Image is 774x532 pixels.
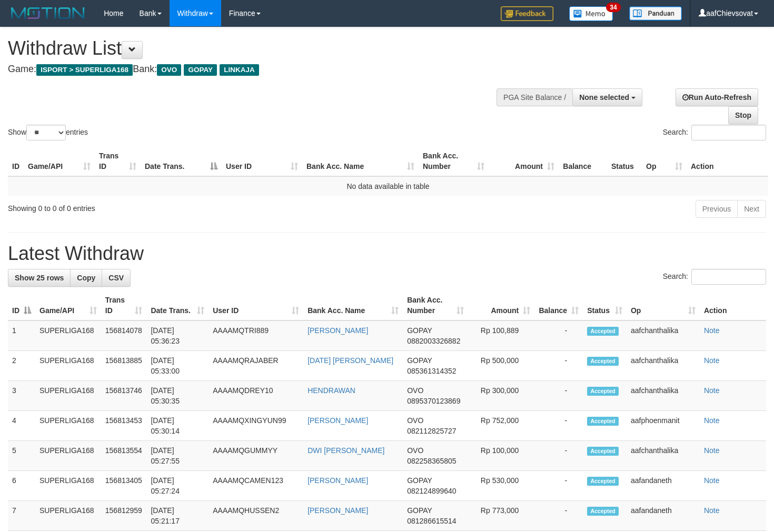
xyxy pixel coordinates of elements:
[419,146,489,176] th: Bank Acc. Number: activate to sort column ascending
[606,3,620,12] span: 34
[737,200,766,218] a: Next
[489,146,559,176] th: Amount: activate to sort column ascending
[209,441,303,471] td: AAAAMQGUMMYY
[468,441,535,471] td: Rp 100,000
[209,351,303,381] td: AAAAMQRAJABER
[35,501,101,531] td: SUPERLIGA168
[587,507,619,516] span: Accepted
[209,411,303,441] td: AAAAMQXINGYUN99
[691,125,766,140] input: Search:
[534,320,583,351] td: -
[407,476,432,485] span: GOPAY
[15,274,64,282] span: Show 25 rows
[8,269,71,287] a: Show 25 rows
[627,411,700,441] td: aafphoenmanit
[146,290,209,320] th: Date Trans.: activate to sort column ascending
[8,243,766,264] h1: Latest Withdraw
[35,471,101,501] td: SUPERLIGA168
[209,501,303,531] td: AAAAMQHUSSEN2
[627,441,700,471] td: aafchanthalika
[627,381,700,411] td: aafchanthalika
[587,417,619,426] span: Accepted
[407,427,456,435] span: Copy 082112825727 to clipboard
[146,381,209,411] td: [DATE] 05:30:35
[468,411,535,441] td: Rp 752,000
[307,476,368,485] a: [PERSON_NAME]
[501,6,553,21] img: Feedback.jpg
[101,471,147,501] td: 156813405
[407,386,423,395] span: OVO
[642,146,687,176] th: Op: activate to sort column ascending
[407,446,423,455] span: OVO
[209,290,303,320] th: User ID: activate to sort column ascending
[307,356,393,365] a: [DATE] [PERSON_NAME]
[468,381,535,411] td: Rp 300,000
[687,146,768,176] th: Action
[101,290,147,320] th: Trans ID: activate to sort column ascending
[8,5,88,21] img: MOTION_logo.png
[8,199,315,214] div: Showing 0 to 0 of 0 entries
[587,327,619,336] span: Accepted
[35,351,101,381] td: SUPERLIGA168
[407,416,423,425] span: OVO
[583,290,627,320] th: Status: activate to sort column ascending
[691,269,766,285] input: Search:
[101,411,147,441] td: 156813453
[146,441,209,471] td: [DATE] 05:27:55
[77,274,95,282] span: Copy
[407,506,432,515] span: GOPAY
[307,446,384,455] a: DWI [PERSON_NAME]
[704,386,720,395] a: Note
[676,88,758,106] a: Run Auto-Refresh
[468,501,535,531] td: Rp 773,000
[587,357,619,366] span: Accepted
[572,88,642,106] button: None selected
[36,64,133,76] span: ISPORT > SUPERLIGA168
[407,397,460,405] span: Copy 0895370123869 to clipboard
[407,337,460,345] span: Copy 0882003326882 to clipboard
[627,471,700,501] td: aafandaneth
[468,351,535,381] td: Rp 500,000
[534,290,583,320] th: Balance: activate to sort column ascending
[579,93,629,102] span: None selected
[8,441,35,471] td: 5
[35,320,101,351] td: SUPERLIGA168
[146,501,209,531] td: [DATE] 05:21:17
[101,501,147,531] td: 156812959
[704,506,720,515] a: Note
[209,320,303,351] td: AAAAMQTRI889
[497,88,572,106] div: PGA Site Balance /
[663,125,766,140] label: Search:
[534,441,583,471] td: -
[587,447,619,456] span: Accepted
[8,351,35,381] td: 2
[534,351,583,381] td: -
[696,200,738,218] a: Previous
[101,351,147,381] td: 156813885
[704,356,720,365] a: Note
[146,351,209,381] td: [DATE] 05:33:00
[534,381,583,411] td: -
[569,6,613,21] img: Button%20Memo.svg
[704,446,720,455] a: Note
[146,411,209,441] td: [DATE] 05:30:14
[8,501,35,531] td: 7
[141,146,222,176] th: Date Trans.: activate to sort column descending
[157,64,181,76] span: OVO
[101,320,147,351] td: 156814078
[407,356,432,365] span: GOPAY
[209,381,303,411] td: AAAAMQDREY10
[704,326,720,335] a: Note
[704,476,720,485] a: Note
[102,269,131,287] a: CSV
[403,290,468,320] th: Bank Acc. Number: activate to sort column ascending
[209,471,303,501] td: AAAAMQCAMEN123
[26,125,66,140] select: Showentries
[407,367,456,375] span: Copy 085361314352 to clipboard
[407,487,456,495] span: Copy 082124899640 to clipboard
[146,471,209,501] td: [DATE] 05:27:24
[35,290,101,320] th: Game/API: activate to sort column ascending
[468,320,535,351] td: Rp 100,889
[8,411,35,441] td: 4
[35,381,101,411] td: SUPERLIGA168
